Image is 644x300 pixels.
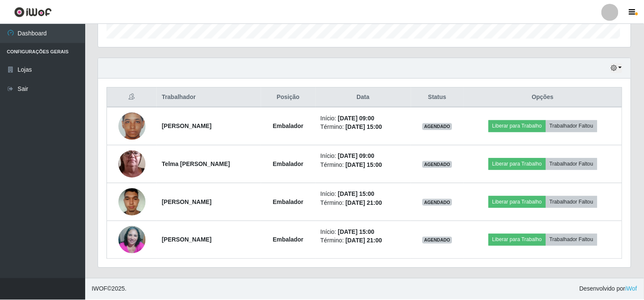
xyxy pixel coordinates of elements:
li: Término: [322,123,407,132]
span: Desenvolvido por [581,285,639,294]
li: Término: [322,199,407,208]
time: [DATE] 21:00 [347,200,383,207]
strong: Embalador [274,161,305,168]
button: Trabalhador Faltou [548,234,599,246]
time: [DATE] 15:00 [339,229,376,236]
li: Início: [322,228,407,237]
time: [DATE] 09:00 [339,153,376,160]
button: Liberar para Trabalho [490,120,548,132]
img: 1689458402728.jpeg [119,184,146,220]
span: AGENDADO [424,123,454,130]
img: 1744294731442.jpeg [119,134,146,195]
li: Término: [322,161,407,170]
span: AGENDADO [424,161,454,168]
strong: Embalador [274,237,305,244]
button: Liberar para Trabalho [490,196,548,208]
strong: [PERSON_NAME] [162,123,212,130]
time: [DATE] 15:00 [339,191,376,198]
img: CoreUI Logo [14,6,52,17]
button: Liberar para Trabalho [490,234,548,246]
img: 1692719083262.jpeg [119,102,146,151]
strong: Embalador [274,199,305,206]
span: IWOF [92,286,108,293]
strong: Telma [PERSON_NAME] [162,161,231,168]
li: Início: [322,152,407,161]
span: © 2025 . [92,285,127,294]
a: iWof [627,286,639,293]
th: Trabalhador [157,87,262,108]
button: Trabalhador Faltou [548,120,599,132]
time: [DATE] 21:00 [347,238,383,245]
time: [DATE] 09:00 [339,115,376,122]
th: Posição [262,87,316,108]
span: AGENDADO [424,199,454,206]
button: Liberar para Trabalho [490,158,548,170]
strong: Embalador [274,123,305,130]
img: 1694357568075.jpeg [119,216,146,265]
strong: [PERSON_NAME] [162,237,212,244]
th: Status [412,87,465,108]
li: Início: [322,114,407,123]
time: [DATE] 15:00 [347,162,383,169]
li: Término: [322,237,407,246]
button: Trabalhador Faltou [548,158,599,170]
th: Data [316,87,412,108]
time: [DATE] 15:00 [347,124,383,131]
li: Início: [322,190,407,199]
th: Opções [465,87,624,108]
button: Trabalhador Faltou [548,196,599,208]
span: AGENDADO [424,237,454,244]
strong: [PERSON_NAME] [162,199,212,206]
